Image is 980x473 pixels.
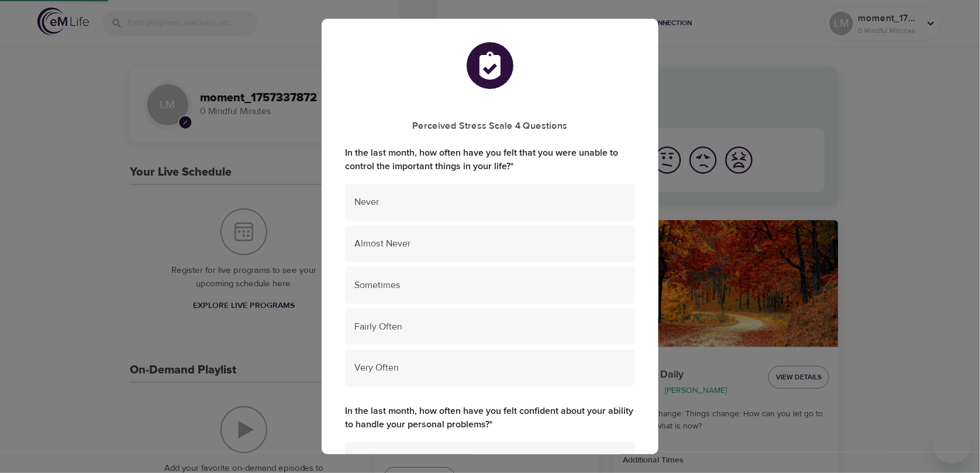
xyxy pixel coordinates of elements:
[354,361,626,375] span: Very Often
[354,279,626,292] span: Sometimes
[345,146,635,173] label: In the last month, how often have you felt that you were unable to control the important things i...
[354,454,626,467] span: Never
[354,320,626,334] span: Fairly Often
[345,405,635,431] label: In the last month, how often have you felt confident about your ability to handle your personal p...
[345,120,635,132] h5: Perceived Stress Scale 4 Questions
[354,196,626,209] span: Never
[354,237,626,251] span: Almost Never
